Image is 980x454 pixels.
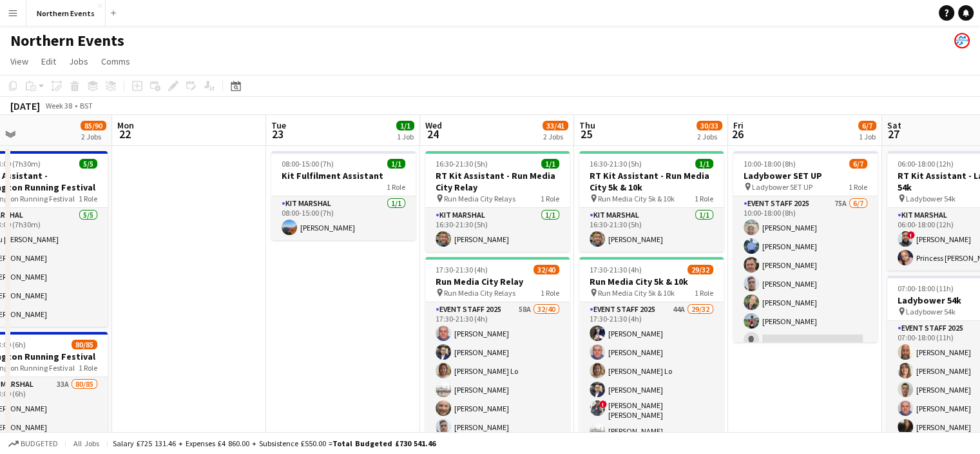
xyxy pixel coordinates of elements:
[543,132,568,141] div: 2 Jobs
[96,53,135,70] a: Comms
[10,31,124,50] h1: Northern Events
[598,288,675,298] span: Run Media City 5k & 10k
[271,196,416,240] app-card-role: Kit Marshal1/108:00-15:00 (7h)[PERSON_NAME]
[887,119,901,131] span: Sat
[26,1,106,26] button: Northern Events
[579,170,724,193] h3: RT Kit Assistant - Run Media City 5k & 10k
[72,340,97,349] span: 80/85
[80,101,93,110] div: BST
[423,127,442,141] span: 24
[577,127,595,141] span: 25
[731,127,744,141] span: 26
[541,159,559,169] span: 1/1
[579,276,724,287] h3: Run Media City 5k & 10k
[885,127,901,141] span: 27
[849,182,867,192] span: 1 Role
[697,132,722,141] div: 2 Jobs
[744,159,796,169] span: 10:00-18:00 (8h)
[599,400,607,408] span: !
[79,194,97,203] span: 1 Role
[907,231,915,239] span: !
[579,151,724,252] app-job-card: 16:30-21:30 (5h)1/1RT Kit Assistant - Run Media City 5k & 10k Run Media City 5k & 10k1 RoleKit Ma...
[21,439,58,448] span: Budgeted
[71,439,102,448] span: All jobs
[101,56,130,67] span: Comms
[579,208,724,252] app-card-role: Kit Marshal1/116:30-21:30 (5h)[PERSON_NAME]
[41,56,56,67] span: Edit
[271,151,416,240] app-job-card: 08:00-15:00 (7h)1/1Kit Fulfilment Assistant1 RoleKit Marshal1/108:00-15:00 (7h)[PERSON_NAME]
[579,119,595,131] span: Thu
[387,182,405,192] span: 1 Role
[695,194,713,203] span: 1 Role
[590,265,642,274] span: 17:30-21:30 (4h)
[733,119,744,131] span: Fri
[425,170,570,193] h3: RT Kit Assistant - Run Media City Relay
[271,119,286,131] span: Tue
[117,119,134,131] span: Mon
[579,257,724,448] app-job-card: 17:30-21:30 (4h)29/32Run Media City 5k & 10k Run Media City 5k & 10k1 RoleEvent Staff 202544A29/3...
[849,159,867,169] span: 6/7
[543,121,568,130] span: 33/41
[733,151,878,342] app-job-card: 10:00-18:00 (8h)6/7Ladybower SET UP Ladybower SET UP1 RoleEvent Staff 202575A6/710:00-18:00 (8h)[...
[115,127,134,141] span: 22
[10,56,28,67] span: View
[425,208,570,252] app-card-role: Kit Marshal1/116:30-21:30 (5h)[PERSON_NAME]
[687,265,713,274] span: 29/32
[81,132,106,141] div: 2 Jobs
[69,56,88,67] span: Jobs
[954,33,970,48] app-user-avatar: RunThrough Events
[733,170,878,181] h3: Ladybower SET UP
[533,265,559,274] span: 32/40
[425,119,442,131] span: Wed
[271,170,416,181] h3: Kit Fulfilment Assistant
[425,257,570,448] app-job-card: 17:30-21:30 (4h)32/40Run Media City Relay Run Media City Relays1 RoleEvent Staff 202558A32/4017:3...
[858,121,876,130] span: 6/7
[43,101,75,110] span: Week 38
[444,194,515,203] span: Run Media City Relays
[436,159,488,169] span: 16:30-21:30 (5h)
[387,159,405,169] span: 1/1
[906,307,956,316] span: Ladybower 54k
[397,132,414,141] div: 1 Job
[590,159,642,169] span: 16:30-21:30 (5h)
[396,121,414,130] span: 1/1
[598,194,675,203] span: Run Media City 5k & 10k
[695,159,713,169] span: 1/1
[36,53,61,70] a: Edit
[541,288,559,298] span: 1 Role
[425,276,570,287] h3: Run Media City Relay
[541,194,559,203] span: 1 Role
[282,159,334,169] span: 08:00-15:00 (7h)
[425,151,570,252] app-job-card: 16:30-21:30 (5h)1/1RT Kit Assistant - Run Media City Relay Run Media City Relays1 RoleKit Marshal...
[5,53,34,70] a: View
[859,132,876,141] div: 1 Job
[81,121,106,130] span: 85/90
[64,53,93,70] a: Jobs
[898,159,954,169] span: 06:00-18:00 (12h)
[898,284,954,293] span: 07:00-18:00 (11h)
[697,121,722,130] span: 30/33
[113,439,436,448] div: Salary £725 131.46 + Expenses £4 860.00 + Subsistence £550.00 =
[6,437,60,451] button: Budgeted
[269,127,286,141] span: 23
[436,265,488,274] span: 17:30-21:30 (4h)
[906,194,956,203] span: Ladybower 54k
[695,288,713,298] span: 1 Role
[332,439,436,448] span: Total Budgeted £730 541.46
[752,182,812,192] span: Ladybower SET UP
[444,288,515,298] span: Run Media City Relays
[79,363,97,373] span: 1 Role
[79,159,97,169] span: 5/5
[10,99,40,112] div: [DATE]
[733,196,878,353] app-card-role: Event Staff 202575A6/710:00-18:00 (8h)[PERSON_NAME][PERSON_NAME][PERSON_NAME][PERSON_NAME][PERSON...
